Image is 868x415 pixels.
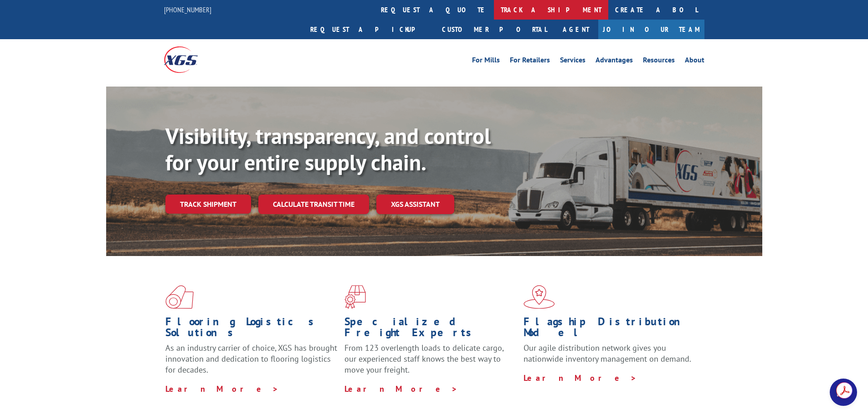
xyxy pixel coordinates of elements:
h1: Flagship Distribution Model [524,316,696,343]
a: Advantages [596,56,633,67]
a: For Mills [472,56,500,67]
h1: Flooring Logistics Solutions [165,316,338,343]
a: Agent [554,20,598,39]
a: For Retailers [510,56,550,67]
p: From 123 overlength loads to delicate cargo, our experienced staff knows the best way to move you... [344,343,517,383]
img: xgs-icon-total-supply-chain-intelligence-red [165,285,194,309]
a: Customer Portal [435,20,554,39]
span: Our agile distribution network gives you nationwide inventory management on demand. [524,343,691,364]
a: Calculate transit time [258,195,369,214]
h1: Specialized Freight Experts [344,316,517,343]
b: Visibility, transparency, and control for your entire supply chain. [165,122,491,176]
a: Resources [643,56,675,67]
a: Track shipment [165,195,251,214]
a: Learn More > [344,384,458,394]
a: XGS ASSISTANT [376,195,454,214]
a: Learn More > [165,384,279,394]
a: Join Our Team [598,20,704,39]
div: Open chat [830,379,857,406]
a: About [685,56,704,67]
img: xgs-icon-flagship-distribution-model-red [524,285,555,309]
span: As an industry carrier of choice, XGS has brought innovation and dedication to flooring logistics... [165,343,337,375]
a: [PHONE_NUMBER] [164,5,211,14]
img: xgs-icon-focused-on-flooring-red [344,285,366,309]
a: Learn More > [524,373,637,383]
a: Services [560,56,586,67]
a: Request a pickup [303,20,435,39]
